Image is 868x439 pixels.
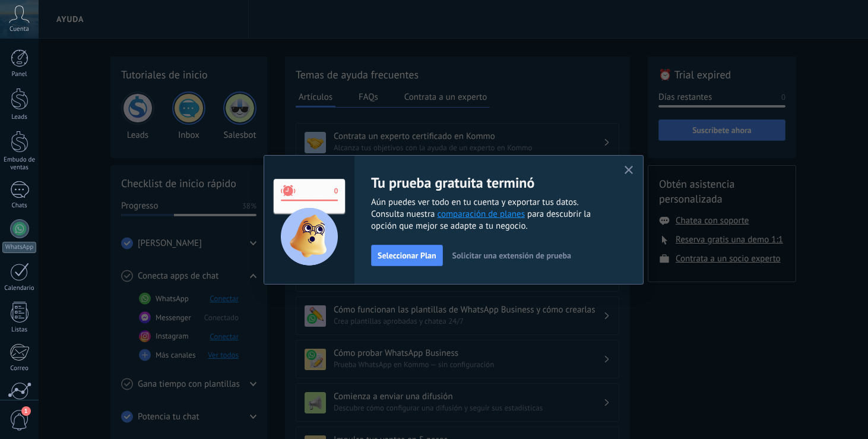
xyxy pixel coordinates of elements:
[437,209,525,220] a: comparación de planes
[2,156,37,172] div: Embudo de ventas
[9,26,29,33] span: Cuenta
[2,113,37,121] div: Leads
[371,173,610,192] h2: Tu prueba gratuita terminó
[2,285,37,292] div: Calendario
[2,202,37,210] div: Chats
[447,247,576,264] button: Solicitar una extensión de prueba
[2,326,37,334] div: Listas
[21,406,31,416] span: 1
[371,245,443,266] button: Seleccionar Plan
[2,365,37,372] div: Correo
[2,71,37,78] div: Panel
[2,242,36,253] div: WhatsApp
[371,197,610,232] span: Aún puedes ver todo en tu cuenta y exportar tus datos. Consulta nuestra para descubrir la opción ...
[378,251,436,260] span: Seleccionar Plan
[452,251,571,260] span: Solicitar una extensión de prueba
